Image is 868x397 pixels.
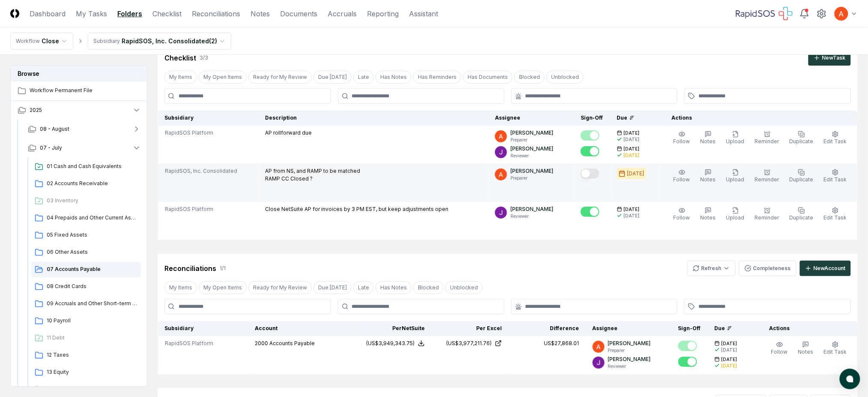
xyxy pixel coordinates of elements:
div: [DATE] [624,152,640,159]
p: Reviewer [510,213,553,220]
span: 11 Debt [47,334,137,342]
a: 05 Fixed Assets [31,228,141,243]
span: Notes [798,349,814,355]
p: [PERSON_NAME] [510,205,553,213]
span: [DATE] [624,206,640,213]
a: Accruals [328,9,357,19]
button: Notes [796,340,815,358]
span: Reminder [755,138,779,144]
th: Assignee [488,111,574,126]
p: Preparer [608,347,651,354]
button: Duplicate [788,129,815,147]
p: [PERSON_NAME] [510,129,553,137]
span: Edit Task [824,349,847,355]
span: 08 Credit Cards [47,283,137,290]
button: Ready for My Review [248,281,312,294]
button: Upload [725,205,746,223]
span: 09 Accruals and Other Short-term Liabilities [47,300,137,307]
h3: Browse [11,66,147,81]
a: Dashboard [30,9,66,19]
button: Mark complete [581,130,600,141]
div: [DATE] [624,136,640,143]
button: Mark complete [581,146,600,156]
button: Has Notes [376,281,412,294]
span: Edit Task [824,138,847,144]
span: Edit Task [824,214,847,221]
span: Upload [726,214,745,221]
a: 07 Accounts Payable [31,262,141,277]
span: 04 Prepaids and Other Current Assets [47,214,137,222]
a: 13 Equity [31,365,141,380]
span: Notes [701,176,716,183]
span: Upload [726,138,745,144]
span: 07 Accounts Payable [47,265,137,273]
button: NewTask [808,50,851,66]
span: 14 Revenue [47,385,137,393]
th: Difference [509,321,586,336]
button: Notes [699,129,718,147]
button: My Items [164,71,197,84]
button: Late [353,71,374,84]
button: Upload [725,167,746,185]
button: Duplicate [788,205,815,223]
button: Edit Task [822,167,849,185]
span: 01 Cash and Cash Equivalents [47,162,137,170]
button: Reminder [753,167,781,185]
button: NewAccount [800,261,851,276]
div: Due [715,325,749,332]
button: atlas-launcher [840,369,860,389]
button: Has Notes [376,71,412,84]
span: 2000 [255,340,268,346]
button: Ready for My Review [248,71,312,84]
span: 06 Other Assets [47,248,137,256]
button: Refresh [687,261,736,276]
button: Follow [672,129,692,147]
button: Due Today [313,281,352,294]
a: Reporting [367,9,399,19]
a: 01 Cash and Cash Equivalents [31,159,141,174]
span: Follow [674,176,690,183]
p: Reviewer [608,363,651,370]
button: Mark complete [678,341,697,351]
div: [DATE] [722,347,737,353]
span: Follow [674,138,690,144]
span: 2025 [30,106,42,114]
img: ACg8ocK3mdmu6YYpaRl40uhUUGu9oxSxFSb1vbjsnEih2JuwAH1PGA=s96-c [593,341,605,353]
span: Reminder [755,214,779,221]
a: 08 Credit Cards [31,279,141,295]
div: Checklist [164,53,196,63]
p: AP from NS, and RAMP to be matched RAMP CC Closed ? [265,167,361,183]
a: Notes [251,9,270,19]
span: Notes [701,138,716,144]
button: Edit Task [822,205,849,223]
button: Follow [672,167,692,185]
th: Per Excel [432,321,509,336]
div: [DATE] [722,363,737,369]
button: 07 - July [21,138,148,157]
th: Subsidiary [158,321,248,336]
button: My Open Items [199,281,247,294]
div: Due [617,114,651,122]
button: Follow [672,205,692,223]
span: RapidSOS Platform [165,340,213,347]
span: Notes [701,214,716,221]
p: Preparer [510,175,553,181]
span: Duplicate [790,176,814,183]
img: ACg8ocKTC56tjQR6-o9bi8poVV4j_qMfO6M0RniyL9InnBgkmYdNig=s96-c [593,357,605,369]
span: 03 Inventory [47,197,137,205]
a: 11 Debt [31,331,141,346]
span: Upload [726,176,745,183]
button: Unblocked [546,71,584,84]
a: My Tasks [76,9,107,19]
span: 13 Equity [47,368,137,376]
span: RapidSOS Platform [165,205,213,213]
button: Completeness [739,261,796,276]
p: [PERSON_NAME] [608,340,651,347]
a: 09 Accruals and Other Short-term Liabilities [31,296,141,312]
p: [PERSON_NAME] [510,167,553,175]
p: Preparer [510,137,553,143]
div: New Account [814,265,846,272]
a: (US$3,977,211.76) [438,340,502,347]
img: Logo [10,9,19,18]
img: ACg8ocK3mdmu6YYpaRl40uhUUGu9oxSxFSb1vbjsnEih2JuwAH1PGA=s96-c [835,7,848,21]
